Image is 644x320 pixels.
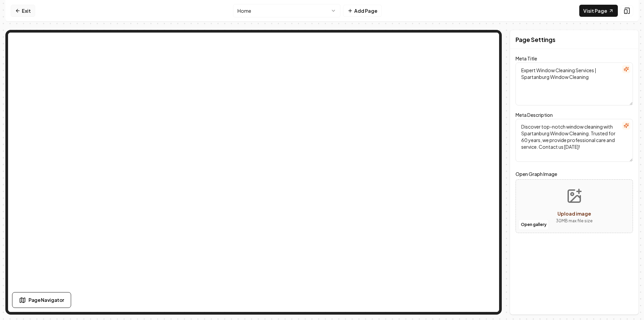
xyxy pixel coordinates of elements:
[11,5,35,17] a: Exit
[12,292,71,308] button: Page Navigator
[29,296,64,304] span: Page Navigator
[579,5,618,17] a: Visit Page
[550,183,598,230] button: Upload image
[516,112,553,118] label: Meta Description
[519,219,549,230] button: Open gallery
[557,211,591,217] span: Upload image
[516,55,537,61] label: Meta Title
[343,5,382,17] button: Add Page
[516,35,555,44] h2: Page Settings
[516,170,633,178] label: Open Graph Image
[556,218,593,224] p: 30 MB max file size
